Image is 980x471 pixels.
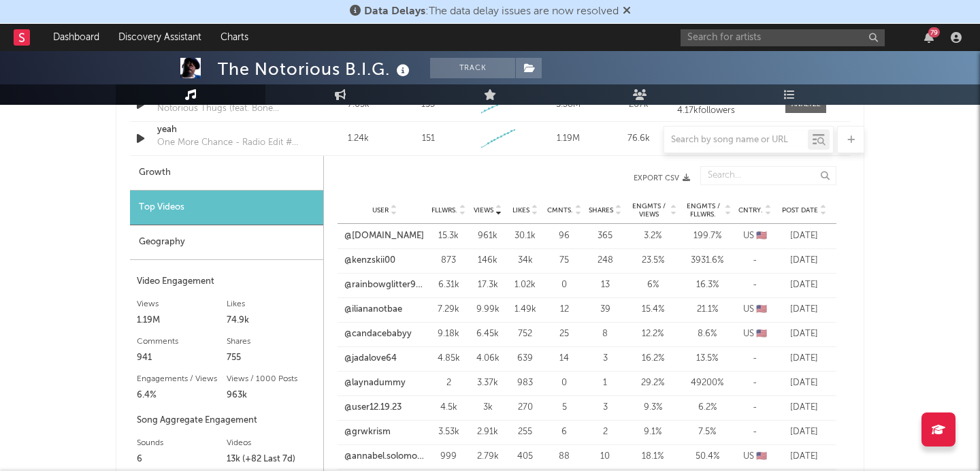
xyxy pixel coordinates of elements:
[137,312,227,329] div: 1.19M
[547,425,581,439] div: 6
[588,278,622,292] div: 13
[756,305,767,314] span: 🇺🇸
[44,24,109,51] a: Dashboard
[738,425,772,439] div: -
[629,202,668,218] span: Engmts / Views
[227,451,316,468] div: 13k (+82 Last 7d)
[779,425,830,439] div: [DATE]
[779,303,830,316] div: [DATE]
[431,254,465,267] div: 873
[344,327,412,341] a: @candacebabyy
[137,334,227,350] div: Comments
[547,303,581,316] div: 12
[683,327,731,341] div: 8.6 %
[738,401,772,415] div: -
[472,401,503,415] div: 3k
[683,425,731,439] div: 7.5 %
[683,202,723,218] span: Engmts / Fllwrs.
[510,352,540,366] div: 639
[344,303,402,316] a: @iliananotbae
[372,206,389,214] span: User
[344,425,391,439] a: @grwkrism
[547,327,581,341] div: 25
[431,206,457,214] span: Fllwrs.
[924,32,934,43] button: 79
[227,334,316,350] div: Shares
[779,229,830,243] div: [DATE]
[588,401,622,415] div: 3
[137,371,227,387] div: Engagements / Views
[510,401,540,415] div: 270
[137,435,227,451] div: Sounds
[431,352,465,366] div: 4.85k
[472,352,503,366] div: 4.06k
[227,296,316,312] div: Likes
[547,278,581,292] div: 0
[510,254,540,267] div: 34k
[588,376,622,390] div: 1
[431,376,465,390] div: 2
[472,278,503,292] div: 17.3k
[547,229,581,243] div: 96
[677,106,772,116] div: 4.17k followers
[431,303,465,316] div: 7.29k
[227,387,316,404] div: 963k
[928,27,940,37] div: 79
[510,229,540,243] div: 30.1k
[211,24,258,51] a: Charts
[137,350,227,366] div: 941
[547,206,573,214] span: Cmnts.
[779,278,830,292] div: [DATE]
[510,303,540,316] div: 1.49k
[629,425,676,439] div: 9.1 %
[472,327,503,341] div: 6.45k
[472,229,503,243] div: 961k
[430,58,515,78] button: Track
[683,229,731,243] div: 199.7 %
[779,450,830,464] div: [DATE]
[431,401,465,415] div: 4.5k
[510,376,540,390] div: 983
[738,327,772,341] div: US
[629,229,676,243] div: 3.2 %
[472,425,503,439] div: 2.91k
[431,278,465,292] div: 6.31k
[344,352,397,366] a: @jadalove64
[109,24,211,51] a: Discovery Assistant
[547,401,581,415] div: 5
[431,229,465,243] div: 15.3k
[738,278,772,292] div: -
[510,450,540,464] div: 405
[588,303,622,316] div: 39
[137,412,316,429] div: Song Aggregate Engagement
[344,278,425,292] a: @rainbowglitter9475
[227,350,316,366] div: 755
[782,206,818,214] span: Post Date
[588,229,622,243] div: 365
[431,327,465,341] div: 9.18k
[137,296,227,312] div: Views
[547,254,581,267] div: 75
[588,254,622,267] div: 248
[629,254,676,267] div: 23.5 %
[629,401,676,415] div: 9.3 %
[683,278,731,292] div: 16.3 %
[474,206,493,214] span: Views
[756,452,767,461] span: 🇺🇸
[683,450,731,464] div: 50.4 %
[547,376,581,390] div: 0
[629,327,676,341] div: 12.2 %
[629,303,676,316] div: 15.4 %
[364,6,619,17] span: : The data delay issues are now resolved
[547,352,581,366] div: 14
[681,29,885,46] input: Search for artists
[588,327,622,341] div: 8
[137,274,316,290] div: Video Engagement
[779,401,830,415] div: [DATE]
[738,229,772,243] div: US
[779,352,830,366] div: [DATE]
[738,254,772,267] div: -
[700,166,836,185] input: Search...
[510,327,540,341] div: 752
[779,376,830,390] div: [DATE]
